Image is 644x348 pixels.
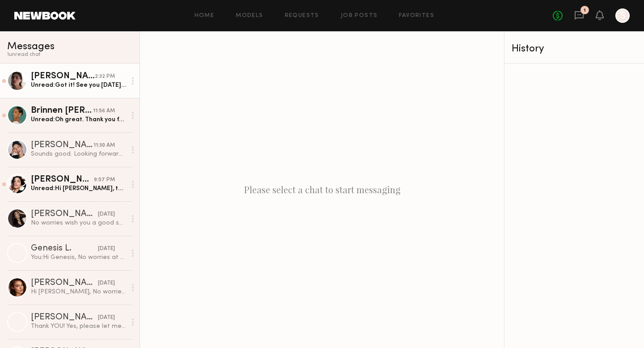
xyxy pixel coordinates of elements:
[31,141,93,150] div: [PERSON_NAME]
[399,13,434,19] a: Favorites
[31,106,93,115] div: Brinnen [PERSON_NAME]
[98,210,115,219] div: [DATE]
[7,42,55,52] span: Messages
[94,176,115,184] div: 9:57 PM
[31,253,126,262] div: You: Hi Genesis, No worries at all!! Are you free at all [DATE] or [DATE]?
[574,10,584,21] a: 1
[512,44,637,54] div: History
[31,219,126,227] div: No worries wish you a good shoot!
[98,245,115,253] div: [DATE]
[31,288,126,296] div: Hi [PERSON_NAME], No worries at all, and thank you so much for getting back to me :) Absolutely —...
[236,13,263,19] a: Models
[31,210,98,219] div: [PERSON_NAME]
[285,13,319,19] a: Requests
[31,322,126,331] div: Thank YOU! Yes, please let me know if there’s ever anything else I can do for you!
[584,8,586,13] div: 1
[31,279,98,288] div: [PERSON_NAME]
[98,279,115,288] div: [DATE]
[98,314,115,322] div: [DATE]
[31,184,126,193] div: Unread: Hi [PERSON_NAME], thank you so much for reaching out and for your kind words! I’d love to...
[31,72,95,81] div: [PERSON_NAME]
[93,107,115,115] div: 11:56 AM
[95,72,115,81] div: 2:32 PM
[31,150,126,158] div: Sounds good. Looking forward to it!
[31,313,98,322] div: [PERSON_NAME]
[31,115,126,124] div: Unread: Oh great. Thank you for getting back to me with the additional information! Would it be p...
[140,31,504,348] div: Please select a chat to start messaging
[341,13,378,19] a: Job Posts
[195,13,215,19] a: Home
[31,175,94,184] div: [PERSON_NAME]
[93,141,115,150] div: 11:30 AM
[31,81,126,89] div: Unread: Got it! See you [DATE] :)
[31,244,98,253] div: Genesis L.
[615,8,630,23] a: S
